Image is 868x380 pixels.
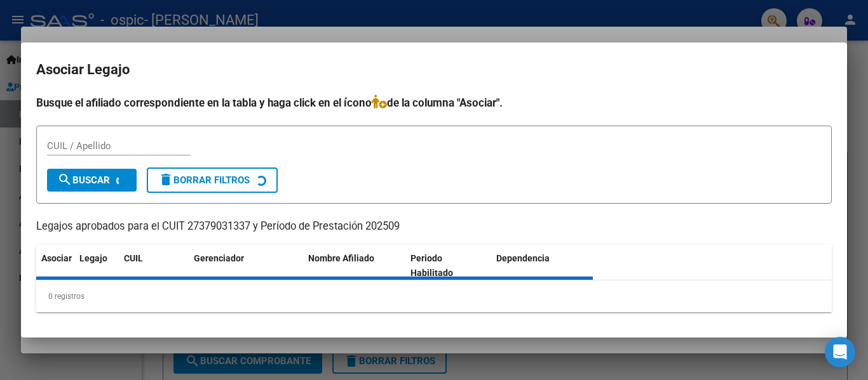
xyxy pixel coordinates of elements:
p: Legajos aprobados para el CUIT 27379031337 y Período de Prestación 202509 [36,219,832,235]
datatable-header-cell: Periodo Habilitado [405,245,491,287]
datatable-header-cell: Asociar [36,245,74,287]
span: Nombre Afiliado [308,253,374,263]
datatable-header-cell: Gerenciador [189,245,303,287]
datatable-header-cell: Nombre Afiliado [303,245,405,287]
span: Periodo Habilitado [410,253,453,278]
datatable-header-cell: Dependencia [491,245,593,287]
span: Dependencia [496,253,550,263]
span: Legajo [79,253,107,263]
div: Open Intercom Messenger [825,337,855,367]
mat-icon: search [57,172,72,187]
datatable-header-cell: CUIL [119,245,189,287]
span: Asociar [41,253,72,263]
button: Borrar Filtros [147,167,278,193]
h4: Busque el afiliado correspondiente en la tabla y haga click en el ícono de la columna "Asociar". [36,95,832,111]
mat-icon: delete [158,172,173,187]
span: Gerenciador [194,253,244,263]
div: 0 registros [36,280,832,312]
span: Borrar Filtros [158,174,250,186]
span: Buscar [57,174,110,186]
h2: Asociar Legajo [36,58,832,82]
span: CUIL [124,253,143,263]
datatable-header-cell: Legajo [74,245,119,287]
button: Buscar [47,169,137,192]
